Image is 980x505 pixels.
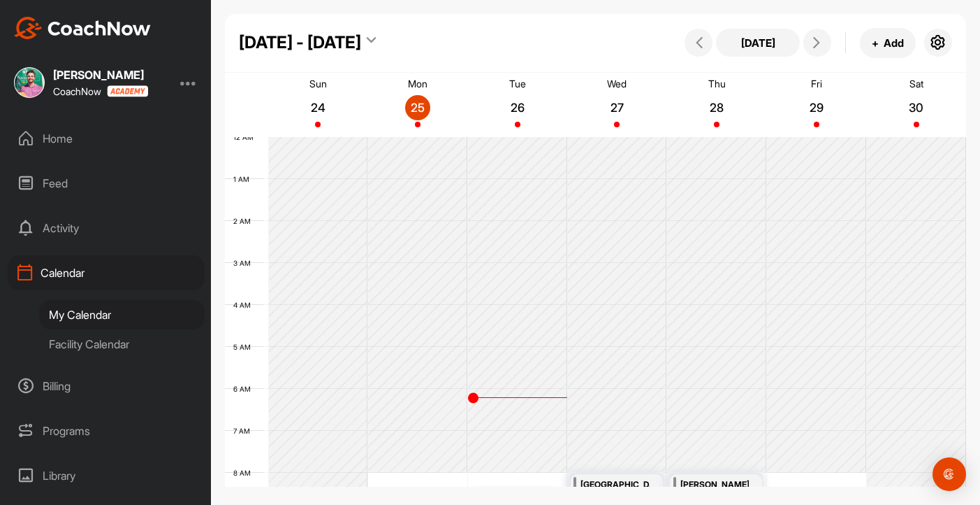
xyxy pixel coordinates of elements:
[708,78,726,90] p: Thu
[509,78,526,90] p: Tue
[8,458,205,493] div: Library
[8,121,205,156] div: Home
[860,28,916,58] button: +Add
[309,78,327,90] p: Sun
[225,385,265,393] div: 6 AM
[8,413,205,448] div: Programs
[804,101,829,115] p: 29
[8,166,205,201] div: Feed
[225,301,265,309] div: 4 AM
[933,457,966,491] div: Open Intercom Messenger
[39,300,205,329] div: My Calendar
[667,73,767,137] a: August 28, 2025
[225,217,265,225] div: 2 AM
[53,85,148,97] div: CoachNow
[8,255,205,290] div: Calendar
[408,78,427,90] p: Mon
[225,133,268,141] div: 12 AM
[904,101,929,115] p: 30
[405,101,430,115] p: 25
[14,67,45,98] img: square_b9766a750916adaee4143e2b92a72f2b.jpg
[866,73,966,137] a: August 30, 2025
[604,101,629,115] p: 27
[225,469,265,477] div: 8 AM
[704,101,729,115] p: 28
[909,78,923,90] p: Sat
[368,73,468,137] a: August 25, 2025
[505,101,530,115] p: 26
[607,78,627,90] p: Wed
[580,477,650,493] div: [GEOGRAPHIC_DATA]
[268,73,368,137] a: August 24, 2025
[14,17,151,39] img: CoachNow
[716,29,800,57] button: [DATE]
[567,73,667,137] a: August 27, 2025
[107,85,148,97] img: CoachNow acadmey
[225,259,265,267] div: 3 AM
[53,69,148,80] div: [PERSON_NAME]
[239,30,361,55] div: [DATE] - [DATE]
[225,343,265,351] div: 5 AM
[305,101,330,115] p: 24
[767,73,867,137] a: August 29, 2025
[225,427,264,435] div: 7 AM
[811,78,822,90] p: Fri
[8,211,205,246] div: Activity
[467,73,567,137] a: August 26, 2025
[39,329,205,359] div: Facility Calendar
[8,369,205,404] div: Billing
[680,477,749,493] div: [PERSON_NAME] Private Lesson
[872,36,879,50] span: +
[225,175,263,183] div: 1 AM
